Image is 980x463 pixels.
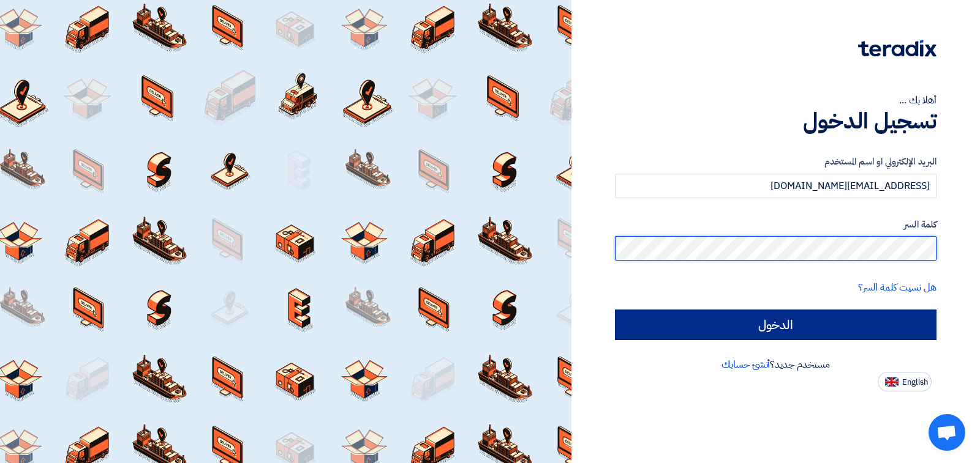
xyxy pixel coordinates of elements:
div: Open chat [929,414,965,451]
div: أهلا بك ... [615,93,937,108]
a: أنشئ حسابك [722,357,770,372]
a: هل نسيت كلمة السر؟ [858,280,937,295]
label: كلمة السر [615,218,937,232]
h1: تسجيل الدخول [615,108,937,135]
label: البريد الإلكتروني او اسم المستخدم [615,155,937,169]
input: أدخل بريد العمل الإلكتروني او اسم المستخدم الخاص بك ... [615,174,937,198]
img: Teradix logo [858,40,937,57]
img: en-US.png [885,377,899,387]
div: مستخدم جديد؟ [615,357,937,372]
span: English [902,378,928,387]
input: الدخول [615,309,937,340]
button: English [878,372,932,391]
